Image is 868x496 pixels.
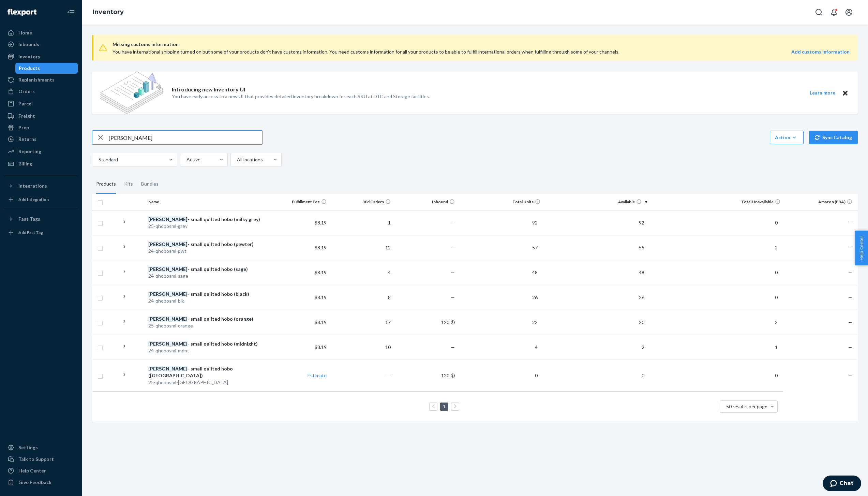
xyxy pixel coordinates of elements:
[4,180,78,191] button: Integrations
[805,89,839,97] button: Learn more
[4,74,78,85] a: Replenishments
[543,194,650,210] th: Available
[329,235,393,260] td: 12
[93,8,124,16] a: Inventory
[458,194,543,210] th: Total Units
[148,241,263,248] div: - small quilted hobo (pewter)
[329,210,393,235] td: 1
[15,63,78,74] a: Products
[20,88,153,98] li: How to use the Report
[148,365,263,379] div: - small quilted hobo ([GEOGRAPHIC_DATA])
[148,341,188,347] em: [PERSON_NAME]
[393,360,458,391] td: 120
[64,5,78,19] button: Close Navigation
[848,373,852,378] span: —
[636,269,647,275] span: 48
[772,245,780,250] span: 2
[236,156,237,163] input: All locations
[451,269,455,275] span: —
[772,319,780,325] span: 2
[4,158,78,169] a: Billing
[18,196,49,202] div: Add Integration
[529,294,540,300] span: 26
[315,344,327,350] span: $8.19
[636,319,647,325] span: 20
[442,404,447,409] a: Page 1 is your current page
[4,442,78,453] a: Settings
[855,231,868,265] span: Help Center
[148,291,263,297] div: - small quilted hobo (black)
[18,76,55,83] div: Replenishments
[775,134,798,141] div: Action
[329,310,393,335] td: 17
[772,373,780,378] span: 0
[10,387,153,417] p: The report provides end of day balances in each facility for the selected date for all your produ...
[11,449,49,470] td: Snapshot Date
[772,220,780,225] span: 0
[18,230,43,235] div: Add Fast Tag
[650,194,783,210] th: Total Unavailable
[726,404,767,409] span: 50 results per page
[451,220,455,225] span: —
[451,344,455,350] span: —
[19,65,40,72] div: Products
[18,467,46,474] div: Help Center
[315,294,327,300] span: $8.19
[315,319,327,325] span: $8.19
[10,372,105,383] strong: How To Use The Report
[51,431,83,438] strong: Description
[96,175,116,194] div: Products
[4,227,78,238] a: Add Fast Tag
[532,373,540,378] span: 0
[772,269,780,275] span: 0
[315,220,327,225] span: $8.19
[813,476,861,493] iframe: Opens a widget where you can chat to one of our agents
[18,41,39,48] div: Inbounds
[8,9,36,16] img: Flexport logo
[532,344,540,350] span: 4
[636,245,647,250] span: 55
[529,269,540,275] span: 48
[59,343,80,350] a: support
[848,245,852,250] span: —
[4,39,78,50] a: Inbounds
[266,194,330,210] th: Fulfillment Fee
[148,316,263,322] div: - small quilted hobo (orange)
[148,297,263,304] div: 24-qhobosml-blk
[148,322,263,329] div: 25-qhobosml-orange
[848,319,852,325] span: —
[100,72,164,114] img: new-reports-banner-icon.82668bd98b6a51aee86340f2a7b77ae3.png
[841,89,850,97] button: Close
[18,444,38,451] div: Settings
[141,175,159,194] div: Bundles
[10,122,49,133] strong: Overview
[148,347,263,354] div: 24-qhobosml-mdnt
[113,48,702,55] div: You have international shipping turned on but some of your products don’t have customs informatio...
[20,246,153,275] li: Processing Inventory in legacy report is retired and replaced with Unavailable for Sale Qty and O...
[4,51,78,62] a: Inventory
[148,340,263,347] div: - small quilted hobo (midnight)
[18,183,47,189] div: Integrations
[848,344,852,350] span: —
[639,373,647,378] span: 0
[31,213,153,243] li: Inventory unavailable for sale, ie., unavailable states (expired, damaged etc.) and Ops work in p...
[4,134,78,145] a: Returns
[10,137,153,166] p: We have made the following improvements to the “Inventory - Levels [DATE]" Report available on Se...
[10,14,153,37] div: 965 Inventory Levels Report - RS & DTC
[20,65,153,85] li: Overview of the "Inventory Levels Report - RS & DTC" Report
[109,131,262,144] input: Search inventory by name or sku
[148,266,263,273] div: - small quilted hobo (sage)
[308,373,327,378] a: Estimate
[4,214,78,224] button: Fast Tags
[329,335,393,360] td: 10
[451,294,455,300] span: —
[329,260,393,285] td: 4
[636,220,647,225] span: 92
[10,45,153,55] p: In this Article:
[18,216,40,222] div: Fast Tags
[10,342,153,362] p: Please reach out to if you would like to request access or have any further questions.
[113,40,850,48] span: Missing customs information
[329,285,393,310] td: 8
